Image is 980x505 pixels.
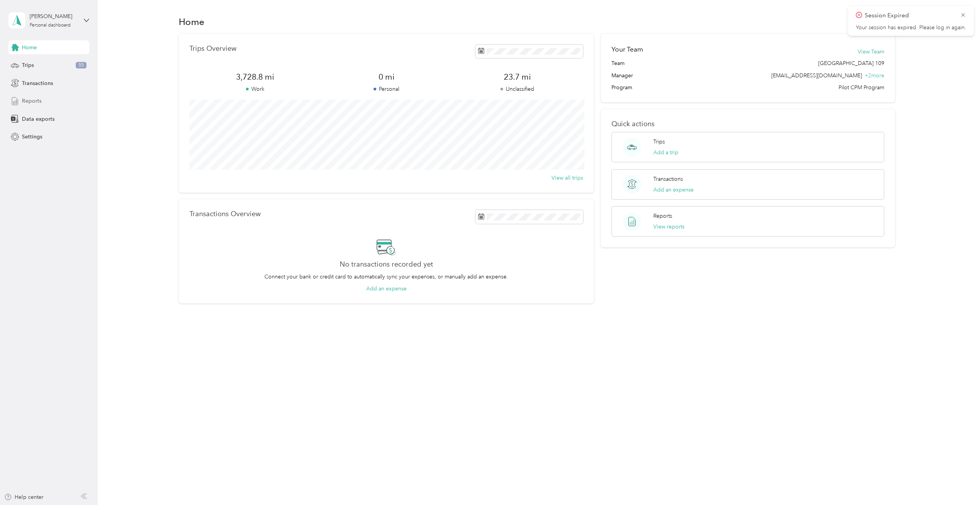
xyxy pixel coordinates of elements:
[321,72,452,82] span: 0 mi
[653,212,672,220] p: Reports
[22,133,42,141] span: Settings
[611,83,632,92] span: Program
[865,72,884,79] span: + 2 more
[22,97,42,105] span: Reports
[653,223,684,231] button: View reports
[818,59,884,67] span: [GEOGRAPHIC_DATA] 109
[30,23,71,28] div: Personal dashboard
[189,85,321,93] p: Work
[179,18,204,26] h1: Home
[551,174,583,182] button: View all trips
[611,45,643,54] h2: Your Team
[22,79,53,87] span: Transactions
[189,45,236,53] p: Trips Overview
[22,43,37,52] span: Home
[653,175,683,183] p: Transactions
[865,11,955,20] p: Session Expired
[264,273,508,281] p: Connect your bank or credit card to automatically sync your expenses, or manually add an expense.
[611,72,633,80] span: Manager
[76,62,86,69] span: 55
[366,285,407,293] button: Add an expense
[189,72,321,82] span: 3,728.8 mi
[22,115,55,123] span: Data exports
[858,48,884,56] button: View Team
[653,148,678,157] button: Add a trip
[771,72,862,79] span: [EMAIL_ADDRESS][DOMAIN_NAME]
[321,85,452,93] p: Personal
[452,72,583,82] span: 23.7 mi
[653,186,694,194] button: Add an expense
[856,24,966,31] p: Your session has expired. Please log in again.
[22,61,34,69] span: Trips
[937,462,980,505] iframe: Everlance-gr Chat Button Frame
[653,138,665,146] p: Trips
[452,85,583,93] p: Unclassified
[30,12,78,20] div: [PERSON_NAME]
[4,493,43,501] button: Help center
[189,210,261,218] p: Transactions Overview
[340,260,433,268] h2: No transactions recorded yet
[611,59,625,67] span: Team
[611,120,884,128] p: Quick actions
[839,83,884,92] span: Pilot CPM Program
